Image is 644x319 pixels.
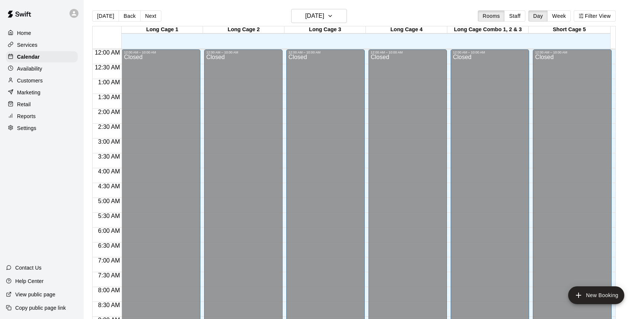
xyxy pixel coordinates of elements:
[96,242,122,249] span: 6:30 AM
[96,109,122,115] span: 2:00 AM
[15,277,44,285] p: Help Center
[124,51,198,54] div: 12:00 AM – 10:00 AM
[6,51,78,62] a: Calendar
[366,26,447,33] div: Long Cage 4
[547,10,571,22] button: Week
[504,10,525,22] button: Staff
[93,49,122,56] span: 12:00 AM
[96,257,122,264] span: 7:00 AM
[15,291,55,298] p: View public page
[122,26,203,33] div: Long Cage 1
[574,10,615,22] button: Filter View
[17,124,36,132] p: Settings
[6,123,78,134] a: Settings
[17,77,43,84] p: Customers
[291,9,347,23] button: [DATE]
[15,304,66,312] p: Copy public page link
[447,26,529,33] div: Long Cage Combo 1, 2 & 3
[96,153,122,160] span: 3:30 AM
[93,64,122,71] span: 12:30 AM
[535,51,609,54] div: 12:00 AM – 10:00 AM
[96,139,122,145] span: 3:00 AM
[17,101,31,108] p: Retail
[568,286,624,304] button: add
[289,51,363,54] div: 12:00 AM – 10:00 AM
[119,10,141,22] button: Back
[17,53,40,61] p: Calendar
[96,302,122,308] span: 8:30 AM
[17,41,38,49] p: Services
[96,287,122,293] span: 8:00 AM
[6,75,78,86] a: Customers
[6,111,78,122] a: Reports
[96,94,122,100] span: 1:30 AM
[96,183,122,189] span: 4:30 AM
[17,65,42,72] p: Availability
[96,228,122,234] span: 6:00 AM
[96,272,122,279] span: 7:30 AM
[96,124,122,130] span: 2:30 AM
[6,27,78,39] a: Home
[96,79,122,85] span: 1:00 AM
[6,87,78,98] a: Marketing
[6,39,78,51] a: Services
[15,264,42,271] p: Contact Us
[206,51,280,54] div: 12:00 AM – 10:00 AM
[96,213,122,219] span: 5:30 AM
[6,99,78,110] a: Retail
[96,198,122,204] span: 5:00 AM
[371,51,445,54] div: 12:00 AM – 10:00 AM
[140,10,161,22] button: Next
[478,10,505,22] button: Rooms
[529,26,610,33] div: Short Cage 5
[284,26,366,33] div: Long Cage 3
[17,89,41,96] p: Marketing
[17,29,31,37] p: Home
[6,63,78,74] a: Availability
[96,168,122,175] span: 4:00 AM
[203,26,284,33] div: Long Cage 2
[17,113,36,120] p: Reports
[305,11,324,21] h6: [DATE]
[528,10,548,22] button: Day
[453,51,527,54] div: 12:00 AM – 10:00 AM
[92,10,119,22] button: [DATE]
